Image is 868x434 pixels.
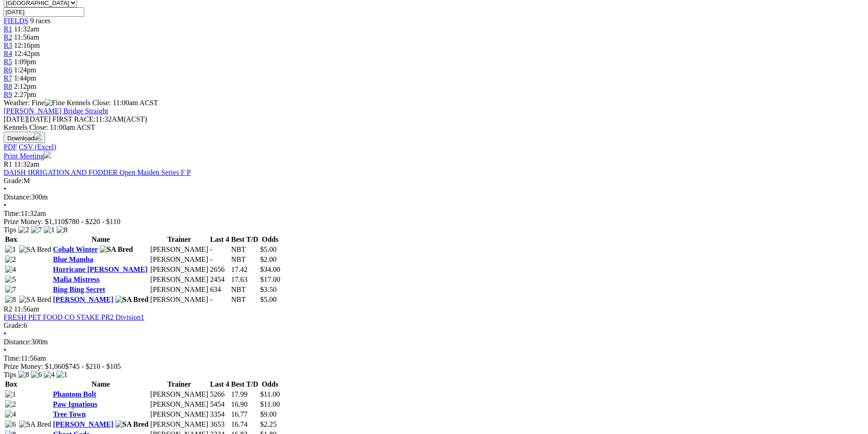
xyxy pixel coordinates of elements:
[4,177,24,184] span: Grade:
[4,41,12,49] a: R3
[231,295,259,304] td: NBT
[4,115,27,123] span: [DATE]
[4,107,108,115] a: [PERSON_NAME] Bridge Straight
[4,91,12,98] a: R9
[4,50,12,57] a: R4
[19,296,51,304] img: SA Bred
[150,295,209,304] td: [PERSON_NAME]
[4,193,31,201] span: Distance:
[4,313,144,321] a: FRESH PET FOOD CO STAKE PR2 Division1
[4,338,864,346] div: 300m
[231,255,259,264] td: NBT
[5,410,16,419] img: 4
[115,420,149,429] img: SA Bred
[210,420,230,429] td: 3653
[31,371,42,379] img: 6
[4,363,864,371] div: Prize Money: $1,060
[4,82,12,90] span: R8
[53,390,96,398] a: Phantom Bolt
[53,296,113,303] a: [PERSON_NAME]
[45,99,65,107] img: Fine
[4,33,12,41] a: R2
[4,201,6,209] span: •
[150,400,209,409] td: [PERSON_NAME]
[260,410,277,418] span: $9.00
[4,338,31,346] span: Distance:
[14,305,39,313] span: 11:56am
[4,115,51,123] span: [DATE]
[150,420,209,429] td: [PERSON_NAME]
[4,74,12,82] a: R7
[231,235,259,244] th: Best T/D
[150,410,209,419] td: [PERSON_NAME]
[4,143,17,151] a: PDF
[4,218,864,226] div: Prize Money: $1,110
[5,276,16,284] img: 5
[65,218,120,225] span: $780 - $220 - $110
[4,160,12,168] span: R1
[210,245,230,254] td: -
[65,363,121,370] span: $745 - $210 - $105
[5,296,16,304] img: 8
[5,420,16,429] img: 6
[5,286,16,294] img: 7
[14,66,36,74] span: 1:24pm
[19,420,51,429] img: SA Bred
[4,66,12,74] a: R6
[52,235,149,244] th: Name
[210,295,230,304] td: -
[53,286,105,293] a: Bing Bing Secret
[150,235,209,244] th: Trainer
[56,226,67,234] img: 8
[231,275,259,284] td: 17.63
[231,400,259,409] td: 16.90
[4,354,864,363] div: 11:56am
[5,380,17,388] span: Box
[4,17,28,25] a: FIELDS
[14,82,36,90] span: 2:12pm
[231,390,259,399] td: 17.99
[231,380,259,389] th: Best T/D
[4,209,864,218] div: 11:32am
[4,322,24,329] span: Grade:
[260,276,280,283] span: $17.00
[52,380,149,389] th: Name
[260,286,277,293] span: $3.50
[150,285,209,294] td: [PERSON_NAME]
[19,143,56,151] a: CSV (Excel)
[14,33,39,41] span: 11:56am
[4,58,12,66] span: R5
[34,133,41,140] img: download.svg
[14,41,40,49] span: 12:16pm
[44,371,55,379] img: 4
[4,226,16,234] span: Tips
[53,266,148,273] a: Hurricane [PERSON_NAME]
[210,265,230,274] td: 2656
[56,371,67,379] img: 1
[210,285,230,294] td: 634
[231,285,259,294] td: NBT
[14,91,36,98] span: 2:27pm
[115,296,149,304] img: SA Bred
[14,50,40,57] span: 12:42pm
[4,305,12,313] span: R2
[5,235,17,243] span: Box
[4,185,6,193] span: •
[4,143,864,151] div: Download
[67,99,158,107] span: Kennels Close: 11:00am ACST
[4,99,67,107] span: Weather: Fine
[4,25,12,33] a: R1
[231,410,259,419] td: 16.77
[4,168,191,176] a: DAISH IRRIGATION AND FODDER Open Maiden Series F P
[4,330,6,337] span: •
[4,152,51,160] a: Print Meeting
[53,255,93,263] a: Blue Mamba
[150,380,209,389] th: Trainer
[150,265,209,274] td: [PERSON_NAME]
